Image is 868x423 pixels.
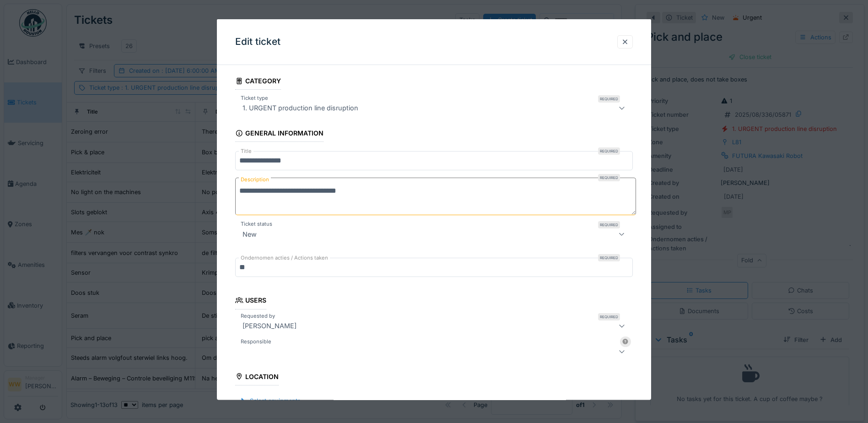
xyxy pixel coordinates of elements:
[235,126,323,142] div: General information
[239,220,274,228] label: Ticket status
[598,254,620,261] div: Required
[239,94,270,102] label: Ticket type
[235,74,281,90] div: Category
[598,313,620,320] div: Required
[239,312,277,320] label: Requested by
[598,95,620,103] div: Required
[235,394,304,407] div: Select equipments
[598,147,620,155] div: Required
[239,337,273,345] label: Responsible
[239,228,260,239] div: New
[239,147,253,155] label: Title
[598,221,620,228] div: Required
[239,320,300,331] div: [PERSON_NAME]
[235,293,266,309] div: Users
[598,174,620,181] div: Required
[239,254,330,262] label: Ondernomen acties / Actions taken
[235,36,280,48] h3: Edit ticket
[239,103,362,114] div: 1. URGENT production line disruption
[239,174,271,185] label: Description
[235,369,279,385] div: Location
